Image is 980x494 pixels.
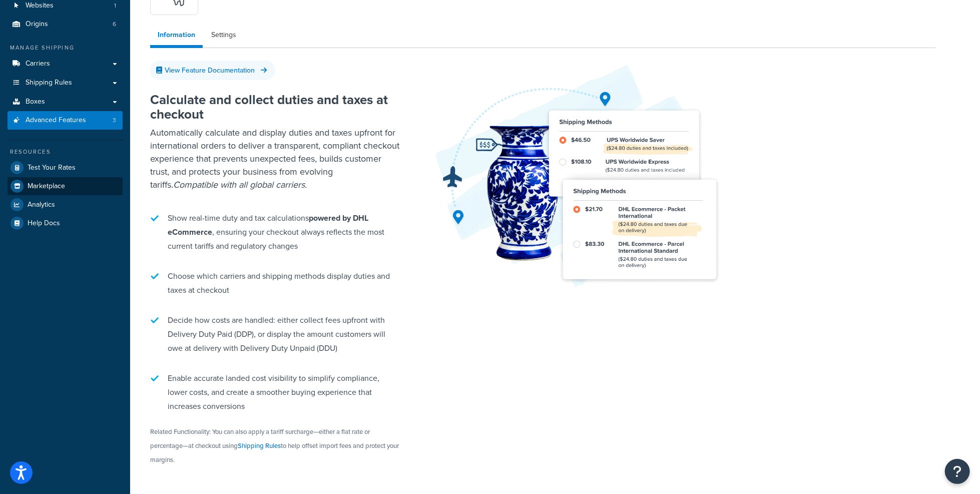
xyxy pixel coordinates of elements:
p: Automatically calculate and display duties and taxes upfront for international orders to deliver ... [150,126,400,191]
a: Shipping Rules [8,74,123,92]
div: Resources [8,148,123,156]
span: Advanced Features [26,116,86,125]
li: Advanced Features [8,111,123,130]
a: Marketplace [8,177,123,195]
span: Carriers [26,60,50,68]
a: Help Docs [8,214,123,232]
img: Duties & Taxes [430,63,731,288]
button: Open Resource Center [945,459,970,484]
span: 1 [114,2,116,10]
a: Carriers [8,55,123,73]
a: View Feature Documentation [150,61,275,80]
span: Analytics [28,201,55,209]
span: Boxes [26,98,45,106]
span: Websites [26,2,54,10]
span: Test Your Rates [28,164,76,172]
a: Information [150,25,203,48]
li: Choose which carriers and shipping methods display duties and taxes at checkout [150,264,400,302]
a: Analytics [8,196,123,214]
a: Settings [204,25,244,45]
a: Origins6 [8,15,123,34]
a: Advanced Features3 [8,111,123,130]
span: Shipping Rules [26,79,72,87]
li: Origins [8,15,123,34]
small: Related Functionality: You can also apply a tariff surcharge—either a flat rate or percentage—at ... [150,427,399,464]
span: 3 [113,116,116,125]
i: Compatible with all global carriers. [173,178,307,191]
span: Origins [26,20,48,29]
span: Marketplace [28,182,65,191]
a: Boxes [8,93,123,111]
li: Show real-time duty and tax calculations , ensuring your checkout always reflects the most curren... [150,206,400,258]
div: Manage Shipping [8,44,123,52]
a: Test Your Rates [8,159,123,177]
span: Help Docs [28,219,60,228]
li: Enable accurate landed cost visibility to simplify compliance, lower costs, and create a smoother... [150,366,400,418]
a: Shipping Rules [238,441,281,450]
li: Decide how costs are handled: either collect fees upfront with Delivery Duty Paid (DDP), or displ... [150,308,400,360]
span: 6 [113,20,116,29]
h2: Calculate and collect duties and taxes at checkout [150,93,400,121]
